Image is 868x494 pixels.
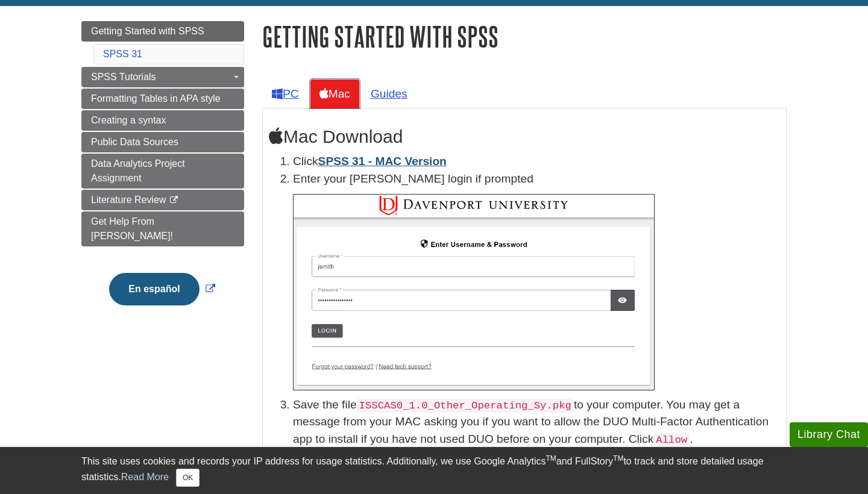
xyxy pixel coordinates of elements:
[269,127,780,147] h2: Mac Download
[262,21,787,52] h1: Getting Started with SPSS
[546,454,556,463] sup: TM
[653,433,690,447] code: Allow
[81,21,244,42] a: Getting Started with SPSS
[91,158,185,183] span: Data Analytics Project Assignment
[81,21,244,326] div: Guide Page Menu
[357,399,574,413] code: ISSCAS0_1.0_Other_Operating_Sy.pkg
[91,72,156,82] span: SPSS Tutorials
[613,454,623,463] sup: TM
[91,115,166,125] span: Creating a syntax
[121,472,169,482] a: Read More
[176,469,200,487] button: Close
[91,93,221,104] span: Formatting Tables in APA style
[91,26,204,36] span: Getting Started with SPSS
[81,454,787,487] div: This site uses cookies and records your IP address for usage statistics. Additionally, we use Goo...
[91,137,178,147] span: Public Data Sources
[293,153,780,170] li: Click
[318,155,447,167] a: SPSS 31 - MAC Version
[293,170,780,188] p: Enter your [PERSON_NAME] login if prompted
[109,273,199,305] button: En español
[81,110,244,131] a: Creating a syntax
[310,79,360,108] a: Mac
[81,154,244,189] a: Data Analytics Project Assignment
[81,190,244,210] a: Literature Review
[81,67,244,87] a: SPSS Tutorials
[103,49,142,59] a: SPSS 31
[81,211,244,246] a: Get Help From [PERSON_NAME]!
[106,284,218,294] a: Link opens in new window
[169,196,179,204] i: This link opens in a new window
[262,79,309,108] a: PC
[81,132,244,152] a: Public Data Sources
[91,216,173,241] span: Get Help From [PERSON_NAME]!
[361,79,417,108] a: Guides
[293,396,780,449] p: Save the file to your computer. You may get a message from your MAC asking you if you want to all...
[81,89,244,109] a: Formatting Tables in APA style
[91,195,166,205] span: Literature Review
[790,422,868,447] button: Library Chat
